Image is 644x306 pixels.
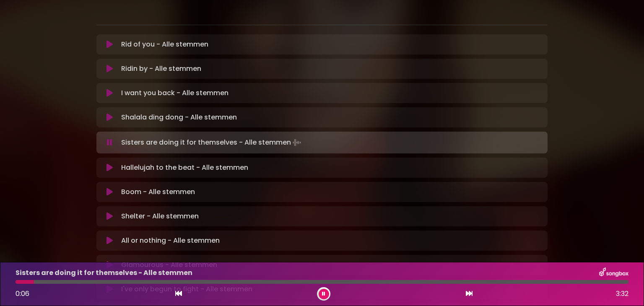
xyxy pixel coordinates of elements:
p: Shelter - Alle stemmen [121,211,199,221]
p: I want you back - Alle stemmen [121,88,229,98]
img: songbox-logo-white.png [599,267,628,278]
p: Sisters are doing it for themselves - Alle stemmen [121,137,303,148]
p: Shalala ding dong - Alle stemmen [121,112,237,122]
p: Boom - Alle stemmen [121,187,195,197]
img: waveform4.gif [291,137,303,148]
p: Glamourous - Alle stemmen [121,260,217,270]
p: Hallelujah to the beat - Alle stemmen [121,163,248,173]
span: 3:32 [616,289,628,299]
p: Ridin by - Alle stemmen [121,64,201,74]
p: All or nothing - Alle stemmen [121,236,220,246]
p: Sisters are doing it for themselves - Alle stemmen [16,268,192,278]
p: Rid of you - Alle stemmen [121,39,208,49]
span: 0:06 [16,289,29,298]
